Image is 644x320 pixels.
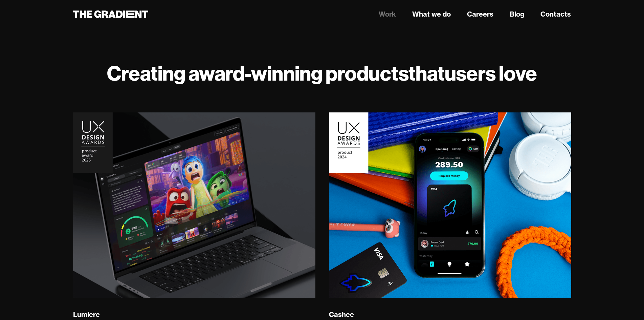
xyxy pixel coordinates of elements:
[467,9,493,19] a: Careers
[408,60,445,86] strong: that
[412,9,451,19] a: What we do
[73,61,571,85] h1: Creating award-winning products users love
[510,9,524,19] a: Blog
[73,310,100,319] div: Lumiere
[329,310,354,319] div: Cashee
[540,9,571,19] a: Contacts
[379,9,396,19] a: Work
